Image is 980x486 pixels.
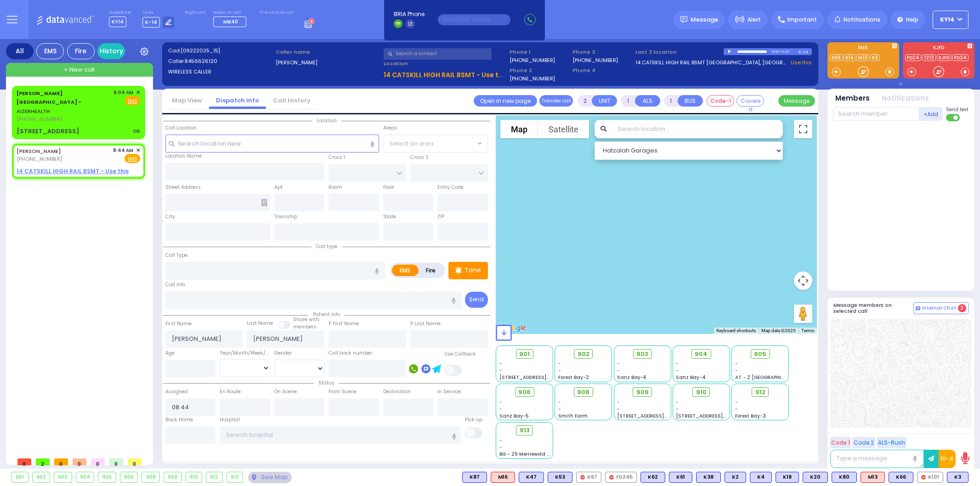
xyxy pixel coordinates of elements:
[776,472,799,483] div: K18
[168,57,273,65] label: Caller:
[889,472,913,483] div: BLS
[308,311,345,318] span: Patient info
[17,90,81,106] span: [PERSON_NAME][GEOGRAPHIC_DATA] -
[510,48,569,56] span: Phone 1
[636,388,649,397] span: 909
[410,320,441,328] label: P Last Name
[676,406,679,413] span: -
[260,10,294,16] label: Fire units on call
[794,305,812,323] button: Drag Pegman onto the map to open Street View
[794,271,812,290] button: Map camera controls
[64,65,95,74] span: + New call
[916,306,920,311] img: comment-alt.png
[462,472,487,483] div: K87
[247,320,273,327] label: Last Name
[438,14,510,25] input: (000)000-00000
[165,213,175,220] label: City
[293,316,319,323] small: Share with
[676,374,706,381] span: Sanz Bay-4
[827,45,899,52] label: EMS
[276,59,380,67] label: [PERSON_NAME]
[548,472,572,483] div: BLS
[384,48,492,60] input: Search a contact
[803,472,828,483] div: BLS
[922,54,936,61] a: 1212
[676,360,679,367] span: -
[329,320,359,328] label: P First Name
[220,426,461,444] input: Search hospital
[462,472,487,483] div: BLS
[691,15,718,24] span: Message
[538,120,589,138] button: Show satellite imagery
[906,16,918,24] span: Help
[383,124,397,132] label: Areas
[921,475,926,480] img: red-radio-icon.svg
[725,472,746,483] div: BLS
[952,54,969,61] a: FD24
[676,413,763,419] span: [STREET_ADDRESS][PERSON_NAME]
[109,17,126,27] span: KY14
[755,388,765,397] span: 912
[856,54,869,61] a: M13
[136,147,140,154] span: ✕
[181,47,220,54] span: [09222025_15]
[678,95,703,107] button: BUS
[799,48,812,55] div: K-14
[142,472,159,482] div: 908
[750,472,772,483] div: K4
[499,413,529,419] span: Sanz Bay-5
[165,320,192,328] label: First Name
[274,213,297,220] label: Township
[870,54,880,61] a: K3
[437,213,444,220] label: ZIP
[835,93,870,104] button: Members
[833,107,919,121] input: Search member
[91,458,105,465] span: 0
[220,416,240,424] label: Hospital
[680,16,687,23] img: message.svg
[612,120,782,138] input: Search location
[206,472,222,482] div: 912
[54,458,68,465] span: 0
[735,367,738,374] span: -
[937,54,952,61] a: KJFD
[142,10,175,16] label: Lines
[548,472,572,483] div: K53
[312,243,342,250] span: Call type
[465,416,482,424] label: Pick up
[669,472,692,483] div: K61
[165,252,187,259] label: Call Type
[390,139,434,148] span: Select an area
[384,70,508,79] u: 14 CATSKILL HIGH RAIL BSMT - Use this
[17,115,62,123] span: [PHONE_NUMBER]
[17,167,129,175] u: 14 CATSKILL HIGH RAIL BSMT - Use this
[558,367,561,374] span: -
[383,388,411,396] label: Destination
[276,48,380,56] label: Caller name
[186,472,202,482] div: 910
[17,147,61,155] a: [PERSON_NAME]
[735,399,738,406] span: -
[312,117,341,124] span: Location
[778,95,815,107] button: Message
[696,472,721,483] div: BLS
[165,96,209,105] a: Map View
[185,10,205,16] label: Night unit
[695,350,708,359] span: 904
[861,472,885,483] div: ALS
[213,10,249,16] label: Medic on call
[771,46,780,57] div: 0:00
[510,67,569,74] span: Phone 2
[919,107,943,121] button: +Add
[558,413,588,419] span: Smith Farm
[776,472,799,483] div: BLS
[558,374,589,381] span: Forest Bay-2
[168,68,273,76] label: WIRELESS CALLER
[17,458,31,465] span: 0
[617,399,620,406] span: -
[889,472,913,483] div: K66
[905,54,921,61] a: FD24
[223,18,238,25] span: MB40
[128,156,137,163] u: EMS
[940,16,954,24] span: KY14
